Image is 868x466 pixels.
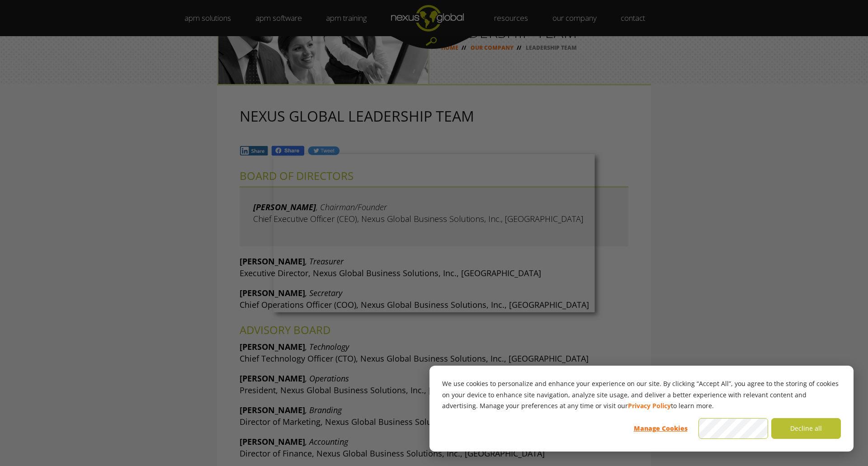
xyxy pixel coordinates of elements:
iframe: Popup CTA [274,154,595,312]
a: Privacy Policy [628,400,671,412]
p: We use cookies to personalize and enhance your experience on our site. By clicking “Accept All”, ... [442,378,841,412]
button: Accept all [698,418,768,439]
div: Cookie banner [429,366,854,452]
button: Manage Cookies [626,418,695,439]
button: Decline all [771,418,841,439]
